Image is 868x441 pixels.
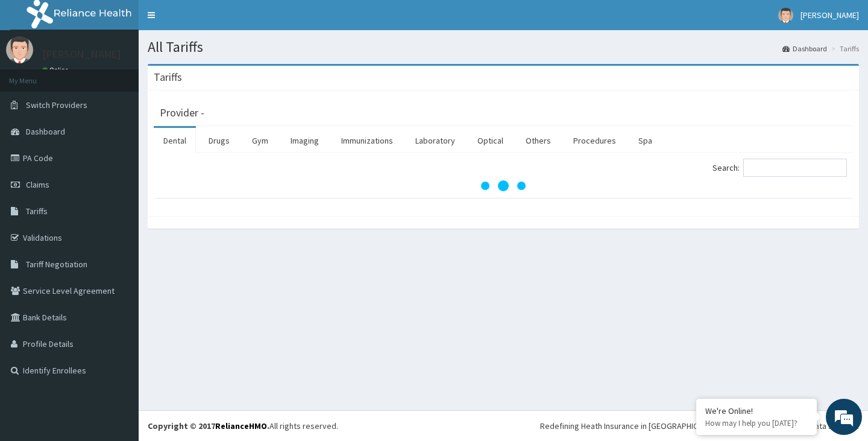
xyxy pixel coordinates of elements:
strong: Copyright © 2017 . [148,420,269,431]
h1: All Tariffs [148,39,859,55]
a: Online [42,66,71,74]
a: Gym [242,128,278,153]
svg: audio-loading [479,162,527,210]
img: User Image [6,36,33,63]
span: Tariffs [26,206,48,217]
footer: All rights reserved. [139,410,868,441]
a: Dashboard [782,43,827,54]
input: Search: [743,159,847,177]
h3: Tariffs [154,72,182,83]
span: Claims [26,179,49,190]
p: [PERSON_NAME] [42,49,121,60]
span: Dashboard [26,126,65,137]
a: Immunizations [332,128,403,153]
a: Dental [154,128,196,153]
div: Redefining Heath Insurance in [GEOGRAPHIC_DATA] using Telemedicine and Data Science! [540,420,859,432]
a: Drugs [199,128,239,153]
a: Spa [629,128,662,153]
a: Optical [468,128,513,153]
a: Laboratory [406,128,465,153]
span: Tariff Negotiation [26,259,87,270]
img: User Image [778,8,793,23]
a: RelianceHMO [215,420,267,431]
a: Others [516,128,561,153]
p: How may I help you today? [705,418,808,428]
div: We're Online! [705,405,808,416]
li: Tariffs [828,43,859,54]
a: Imaging [281,128,329,153]
label: Search: [712,159,847,177]
h3: Provider - [160,107,204,118]
a: Procedures [564,128,626,153]
span: Switch Providers [26,100,87,110]
span: [PERSON_NAME] [800,10,859,21]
